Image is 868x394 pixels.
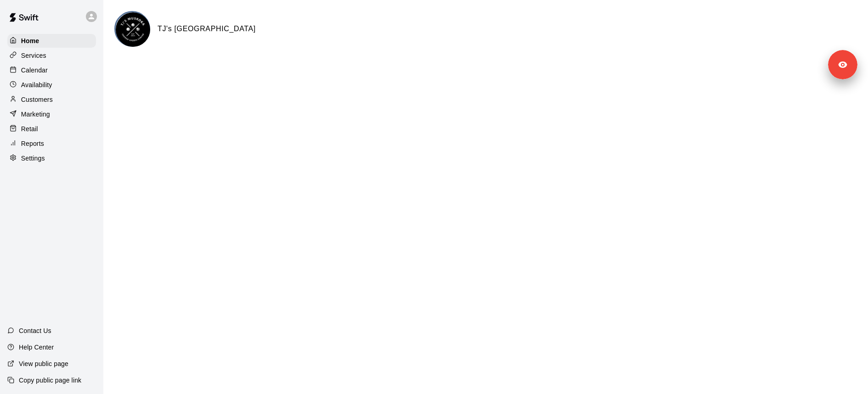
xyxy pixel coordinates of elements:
[21,36,39,45] p: Home
[7,49,96,62] a: Services
[21,66,48,75] p: Calendar
[7,78,96,92] a: Availability
[21,110,50,119] p: Marketing
[19,359,68,368] p: View public page
[19,376,81,385] p: Copy public page link
[7,151,96,165] a: Settings
[19,326,51,335] p: Contact Us
[7,93,96,106] a: Customers
[7,107,96,121] a: Marketing
[21,80,52,89] p: Availability
[7,34,96,48] a: Home
[21,124,38,133] p: Retail
[21,51,46,60] p: Services
[7,63,96,77] a: Calendar
[7,137,96,150] a: Reports
[158,23,256,35] h6: TJ's [GEOGRAPHIC_DATA]
[116,12,150,47] img: TJ's Muskoka Indoor Sports Center logo
[19,343,54,352] p: Help Center
[21,139,44,148] p: Reports
[21,95,53,104] p: Customers
[21,154,45,163] p: Settings
[7,122,96,136] a: Retail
